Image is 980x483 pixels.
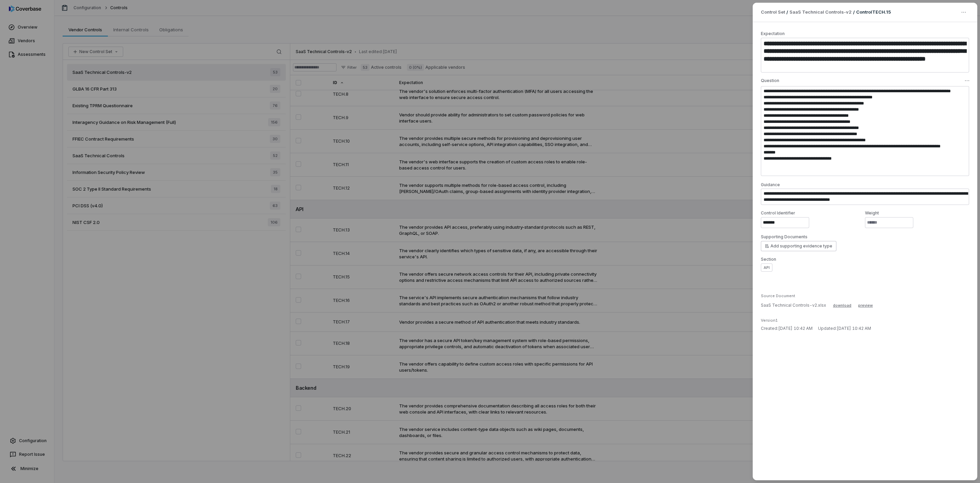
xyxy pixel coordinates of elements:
span: Version 1 [761,318,778,323]
label: Expectation [761,31,785,36]
label: Control Identifier [761,210,865,216]
p: SaaS Technical Controls-v2.xlsx [761,303,826,308]
span: Created: [DATE] 10:42 AM [761,326,813,331]
button: Add supporting evidence type [761,241,836,251]
label: Question [761,78,779,83]
p: / [786,9,788,15]
span: Control TECH.15 [856,9,891,15]
label: Section [761,257,969,262]
p: / [853,9,855,15]
button: Question actions [963,77,971,85]
label: Weight [865,210,969,216]
button: preview [858,301,873,309]
span: Updated: [DATE] 10:42 AM [818,326,871,331]
span: Control Set [761,9,785,16]
div: Source Document [761,293,969,299]
button: API [761,263,772,272]
button: download [830,301,854,309]
label: Guidance [761,182,780,187]
label: Supporting Documents [761,234,807,240]
a: SaaS Technical Controls-v2 [789,9,852,16]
